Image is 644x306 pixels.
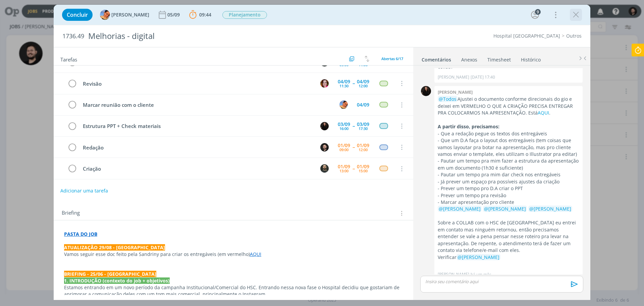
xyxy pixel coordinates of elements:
p: - Que a redação pegue os textos dos entregáveis [438,130,579,137]
img: B [320,143,329,151]
div: 05/09 [167,12,181,17]
div: 11:00 [359,63,368,67]
button: B [319,78,329,88]
a: Outros [566,33,582,39]
span: [PERSON_NAME] [111,12,149,17]
div: 9 [535,9,541,15]
p: [PERSON_NAME] [438,74,469,80]
div: 01/09 [338,143,350,148]
img: S [421,86,431,96]
p: Vamos seguir esse doc feito pela Sandriny para criar os entregáveis (em vermelho) [64,251,403,258]
img: B [320,79,329,88]
div: Anexos [461,56,477,63]
strong: 1. INTRODUÇÃO (contexto do job + objetivos) [64,277,170,284]
a: AQUI [538,110,549,116]
p: - Pautar um tempo pra mim fazer a estrutura da apresentação em um documento (1h30 é suficiente) [438,158,579,171]
strong: A partir disso, precisamos: [438,123,499,130]
b: [PERSON_NAME] [438,89,473,95]
div: 03/09 [338,122,350,127]
button: S [319,121,329,131]
div: 16:00 [339,127,348,130]
span: há um mês [471,271,491,277]
img: arrow-down-up.svg [365,56,369,62]
span: @[PERSON_NAME] [439,206,481,212]
button: 9 [530,9,540,20]
img: P [320,164,329,173]
div: 03/09 [357,122,369,127]
div: 04/09 [338,79,350,84]
span: -- [353,124,355,128]
button: P [319,164,329,174]
img: L [100,10,110,20]
p: - Já prever um espaço pra possíveis ajustes da criação [438,178,579,185]
div: 12:00 [359,148,368,151]
span: @Todos [439,96,457,102]
span: 1736.49 [62,33,84,40]
a: Hospital [GEOGRAPHIC_DATA] [493,33,560,39]
div: 17:30 [359,127,368,130]
span: Tarefas [60,55,77,63]
div: Redação [80,143,314,152]
div: 01/09 [357,164,369,169]
div: Estrutura PPT + Check materiais [80,122,314,130]
div: 04/09 [357,102,369,107]
span: Planejamento [222,11,267,19]
img: L [339,100,348,109]
img: S [320,122,329,130]
button: L[PERSON_NAME] [100,10,149,20]
p: Estamos entrando em um novo período da campanha Institucional/Comercial do HSC. Entrando nessa no... [64,284,403,298]
button: B [319,142,329,152]
p: - Pautar um tempo pra mim dar check nos entregáveis [438,171,579,178]
div: 15:00 [359,169,368,173]
span: -- [353,166,355,171]
p: - Prever um tempo pro D.A criar o PPT [438,185,579,192]
button: 09:44 [187,9,213,20]
div: Criação [80,165,314,173]
p: - Marcar apresentação pro cliente [438,199,579,206]
div: 09:00 [339,148,348,151]
div: Marcar reunião com o cliente [80,101,333,109]
div: 12:00 [359,84,368,88]
span: Briefing [62,209,80,218]
a: PASTA DO JOB [64,231,97,237]
span: @[PERSON_NAME] [529,206,571,212]
div: 01/09 [357,143,369,148]
span: [DATE] 17:40 [471,74,495,80]
div: 11:30 [339,84,348,88]
span: -- [353,145,355,149]
span: @[PERSON_NAME] [484,206,526,212]
div: 13:00 [339,169,348,173]
span: -- [353,81,355,86]
div: 01/09 [338,164,350,169]
button: Adicionar uma tarefa [60,185,108,197]
p: Sobre a COLLAB com o HSC de [GEOGRAPHIC_DATA] eu entrei em contato mas ninguém retornou, então pr... [438,219,579,261]
p: [PERSON_NAME] [438,271,469,277]
div: Melhorias - digital [86,28,363,44]
a: Histórico [521,53,541,63]
strong: BRIEFING - 25/06 - [GEOGRAPHIC_DATA] [64,271,156,277]
a: Timesheet [487,53,511,63]
span: Concluir [67,12,88,17]
button: L [338,100,348,110]
p: - Prever um tempo pra revisão [438,192,579,199]
span: 09:44 [199,11,211,18]
strong: ATUALIZAÇÃO 29/08 - [GEOGRAPHIC_DATA] [64,244,165,251]
div: 04/09 [357,79,369,84]
span: @[PERSON_NAME] [458,254,499,260]
p: Ajustei o documento conforme direcionais do gio e deixei em VERMELHO O QUE A CRIAÇÃO PRECISA ENTR... [438,96,579,116]
button: Planejamento [222,11,267,19]
button: Concluir [62,9,93,21]
a: Comentários [421,53,451,63]
a: AQUI [250,251,261,257]
div: dialog [54,5,590,300]
div: Revisão [80,80,314,88]
span: Abertas 6/17 [381,56,403,61]
p: - Que um D.A faça o layout dos entregáveis (tem coisas que vamos layoutar pra botar na apresentaç... [438,137,579,158]
div: 09:00 [339,63,348,67]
